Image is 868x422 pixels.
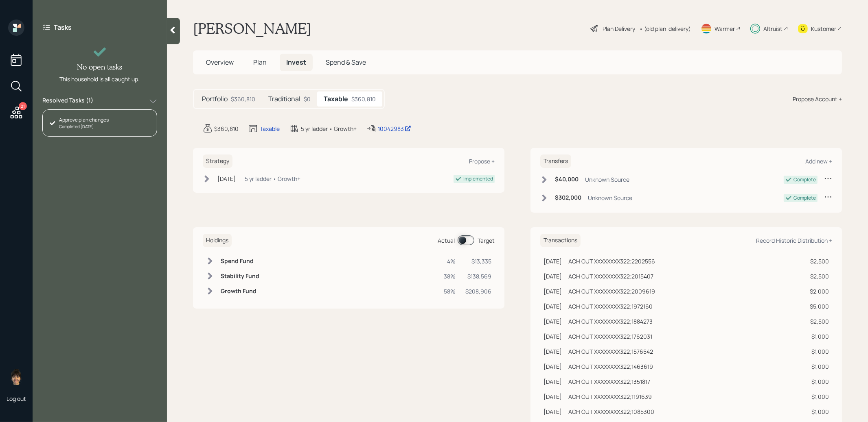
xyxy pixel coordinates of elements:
[810,317,829,326] div: $2,500
[59,116,109,124] div: Approve plan changes
[555,176,579,183] h6: $40,000
[715,24,735,33] div: Warmer
[544,377,562,386] div: [DATE]
[59,124,109,130] div: Completed [DATE]
[221,258,259,265] h6: Spend Fund
[378,124,411,133] div: 10042983
[193,20,311,37] h1: [PERSON_NAME]
[253,58,267,67] span: Plan
[231,95,255,103] div: $360,810
[639,24,691,33] div: • (old plan-delivery)
[568,272,653,281] div: ACH OUT XXXXXXXX322;2015407
[811,24,836,33] div: Kustomer
[202,95,228,103] h5: Portfolio
[469,157,495,165] div: Propose +
[810,362,829,371] div: $1,000
[763,24,783,33] div: Altruist
[326,58,366,67] span: Spend & Save
[568,287,655,296] div: ACH OUT XXXXXXXX322;2009619
[805,157,832,165] div: Add new +
[463,175,493,183] div: Implemented
[568,317,653,326] div: ACH OUT XXXXXXXX322;1884273
[544,392,562,401] div: [DATE]
[465,287,491,296] div: $208,906
[568,257,655,265] div: ACH OUT XXXXXXXX322;2202556
[544,272,562,281] div: [DATE]
[42,96,93,106] label: Resolved Tasks ( 1 )
[568,332,652,341] div: ACH OUT XXXXXXXX322;1762031
[203,154,232,168] h6: Strategy
[810,272,829,281] div: $2,500
[465,272,491,281] div: $138,569
[544,362,562,371] div: [DATE]
[444,272,456,281] div: 38%
[544,347,562,356] div: [DATE]
[60,75,140,83] div: This household is all caught up.
[544,317,562,326] div: [DATE]
[465,257,491,265] div: $13,335
[544,302,562,311] div: [DATE]
[544,257,562,265] div: [DATE]
[221,288,259,295] h6: Growth Fund
[478,236,495,245] div: Target
[438,236,455,245] div: Actual
[260,124,280,133] div: Taxable
[568,377,650,386] div: ACH OUT XXXXXXXX322;1351817
[54,23,72,32] label: Tasks
[324,95,348,103] h5: Taxable
[588,194,632,202] div: Unknown Source
[268,95,300,103] h5: Traditional
[810,332,829,341] div: $1,000
[206,58,234,67] span: Overview
[810,377,829,386] div: $1,000
[77,63,123,72] h4: No open tasks
[544,332,562,341] div: [DATE]
[568,407,654,416] div: ACH OUT XXXXXXXX322;1085300
[603,24,635,33] div: Plan Delivery
[286,58,306,67] span: Invest
[544,407,562,416] div: [DATE]
[301,124,357,133] div: 5 yr ladder • Growth+
[540,234,581,247] h6: Transactions
[810,302,829,311] div: $5,000
[793,95,842,103] div: Propose Account +
[568,392,652,401] div: ACH OUT XXXXXXXX322;1191639
[245,174,300,183] div: 5 yr ladder • Growth+
[540,154,571,168] h6: Transfers
[444,257,456,265] div: 4%
[217,174,236,183] div: [DATE]
[810,407,829,416] div: $1,000
[351,95,376,103] div: $360,810
[793,176,816,183] div: Complete
[568,302,653,311] div: ACH OUT XXXXXXXX322;1972160
[810,257,829,265] div: $2,500
[203,234,232,247] h6: Holdings
[221,273,259,280] h6: Stability Fund
[304,95,311,103] div: $0
[793,194,816,202] div: Complete
[555,194,581,201] h6: $302,000
[544,287,562,296] div: [DATE]
[810,287,829,296] div: $2,000
[568,362,653,371] div: ACH OUT XXXXXXXX322;1463619
[7,395,26,402] div: Log out
[444,287,456,296] div: 58%
[568,347,653,356] div: ACH OUT XXXXXXXX322;1576542
[585,175,629,184] div: Unknown Source
[19,102,27,110] div: 21
[810,392,829,401] div: $1,000
[810,347,829,356] div: $1,000
[8,369,24,385] img: treva-nostdahl-headshot.png
[214,124,239,133] div: $360,810
[756,237,832,244] div: Record Historic Distribution +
